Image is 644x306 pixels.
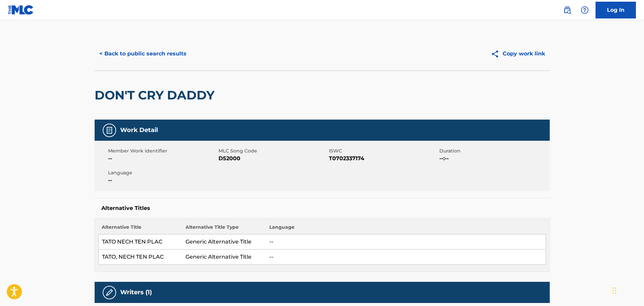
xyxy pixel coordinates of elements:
[218,155,327,163] span: D52000
[439,155,548,163] span: --:--
[563,6,571,14] img: search
[182,224,266,234] th: Alternative Title Type
[8,5,34,15] img: MLC Logo
[266,234,546,250] td: --
[610,274,644,306] iframe: Chat Widget
[120,126,158,134] h5: Work Detail
[182,250,266,265] td: Generic Alternative Title
[108,169,217,176] span: Language
[578,3,591,17] div: Help
[108,176,217,184] span: --
[612,280,616,301] div: Drag
[561,3,574,17] a: Public Search
[108,155,217,163] span: --
[218,147,327,155] span: MLC Song Code
[182,234,266,250] td: Generic Alternative Title
[120,289,152,296] h5: Writers (1)
[491,50,503,58] img: Copy work link
[105,289,113,297] img: Writers
[266,250,546,265] td: --
[95,88,218,103] h2: DON'T CRY DADDY
[108,147,217,155] span: Member Work Identifier
[95,45,191,62] button: < Back to public search results
[98,250,182,265] td: TATO, NECH TEN PLAC
[101,205,543,212] h5: Alternative Titles
[581,6,589,14] img: help
[105,126,113,134] img: Work Detail
[266,224,546,234] th: Language
[596,2,636,18] a: Log In
[439,147,548,155] span: Duration
[329,147,438,155] span: ISWC
[98,234,182,250] td: TATO NECH TEN PLAC
[329,155,438,163] span: T0702337174
[486,45,550,62] button: Copy work link
[98,224,182,234] th: Alternative Title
